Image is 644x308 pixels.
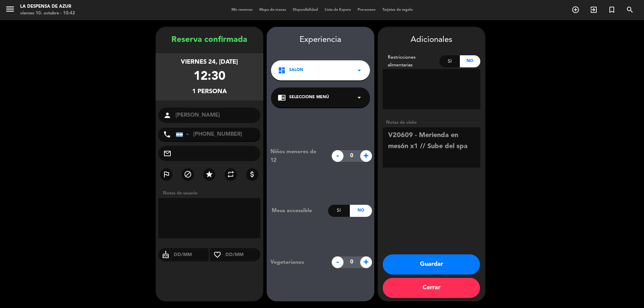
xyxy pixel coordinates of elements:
[267,206,328,215] div: Mesa accessible
[460,55,480,67] div: No
[20,10,75,17] div: viernes 10. octubre - 10:42
[332,150,343,162] span: -
[160,190,263,197] div: Notas de usuario
[267,34,374,47] div: Experiencia
[355,66,363,74] i: arrow_drop_down
[194,67,225,87] div: 12:30
[383,54,440,69] div: Restricciones alimentarias
[608,6,616,14] i: turned_in_not
[5,4,15,16] button: menu
[572,6,580,14] i: add_circle_outline
[210,251,225,259] i: favorite_border
[383,119,480,126] div: Notas de visita
[265,147,328,165] div: Niños menores de 12
[20,3,75,10] div: La Despensa de Azur
[360,150,372,162] span: +
[289,8,321,12] span: Disponibilidad
[265,258,328,267] div: Vegetarianos
[383,254,480,274] button: Guardar
[248,170,256,178] i: attach_money
[225,251,261,259] input: DD/MM
[360,256,372,268] span: +
[321,8,354,12] span: Lista de Espera
[176,128,192,141] div: Argentina: +54
[163,149,171,158] i: mail_outline
[162,170,170,178] i: outlined_flag
[590,6,598,14] i: exit_to_app
[626,6,634,14] i: search
[192,87,227,97] div: 1 persona
[278,94,286,102] i: chrome_reader_mode
[227,170,235,178] i: repeat
[278,66,286,74] i: dashboard
[350,205,372,217] div: No
[354,8,379,12] span: Pre-acceso
[328,205,350,217] div: Si
[355,94,363,102] i: arrow_drop_down
[173,251,209,259] input: DD/MM
[163,111,171,119] i: person
[332,256,343,268] span: -
[383,34,480,47] div: Adicionales
[156,34,263,47] div: Reserva confirmada
[256,8,289,12] span: Mapa de mesas
[439,55,460,67] div: Si
[228,8,256,12] span: Mis reservas
[383,278,480,298] button: Cerrar
[289,94,329,101] span: Seleccione Menú
[184,170,192,178] i: block
[379,8,416,12] span: Tarjetas de regalo
[5,4,15,14] i: menu
[289,67,303,74] span: SALON
[158,251,173,259] i: cake
[163,130,171,138] i: phone
[205,170,213,178] i: star
[181,57,238,67] div: viernes 24, [DATE]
